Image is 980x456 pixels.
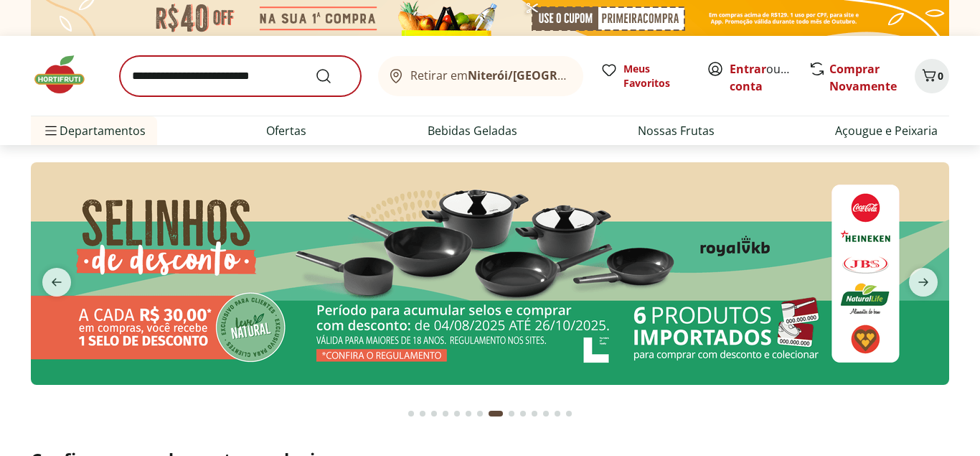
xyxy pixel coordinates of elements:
button: Go to page 13 from fs-carousel [552,396,563,431]
a: Ofertas [266,122,306,139]
a: Comprar Novamente [829,61,897,94]
span: 0 [938,69,943,83]
button: Go to page 2 from fs-carousel [417,396,428,431]
button: Go to page 7 from fs-carousel [474,396,486,431]
button: Menu [42,113,60,148]
button: Current page from fs-carousel [486,396,506,431]
img: Hortifruti [31,53,103,96]
button: Go to page 11 from fs-carousel [529,396,540,431]
button: Go to page 4 from fs-carousel [440,396,451,431]
button: Go to page 9 from fs-carousel [506,396,517,431]
button: Submit Search [315,68,349,85]
button: Go to page 12 from fs-carousel [540,396,552,431]
button: next [897,268,949,297]
span: Retirar em [410,69,569,82]
button: Carrinho [915,59,949,93]
span: Departamentos [42,113,146,148]
img: selinhos [31,162,949,385]
span: ou [730,60,793,95]
span: Meus Favoritos [623,62,689,90]
button: Retirar emNiterói/[GEOGRAPHIC_DATA] [378,56,583,96]
a: Criar conta [730,61,809,94]
input: search [120,56,361,96]
button: previous [31,268,83,297]
button: Go to page 5 from fs-carousel [451,396,463,431]
button: Go to page 10 from fs-carousel [517,396,529,431]
a: Entrar [730,61,766,77]
a: Nossas Frutas [638,122,715,139]
button: Go to page 14 from fs-carousel [563,396,575,431]
button: Go to page 1 from fs-carousel [405,396,417,431]
button: Go to page 3 from fs-carousel [428,396,440,431]
a: Meus Favoritos [600,62,689,90]
a: Bebidas Geladas [428,122,517,139]
b: Niterói/[GEOGRAPHIC_DATA] [468,68,631,83]
a: Açougue e Peixaria [835,122,938,139]
button: Go to page 6 from fs-carousel [463,396,474,431]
